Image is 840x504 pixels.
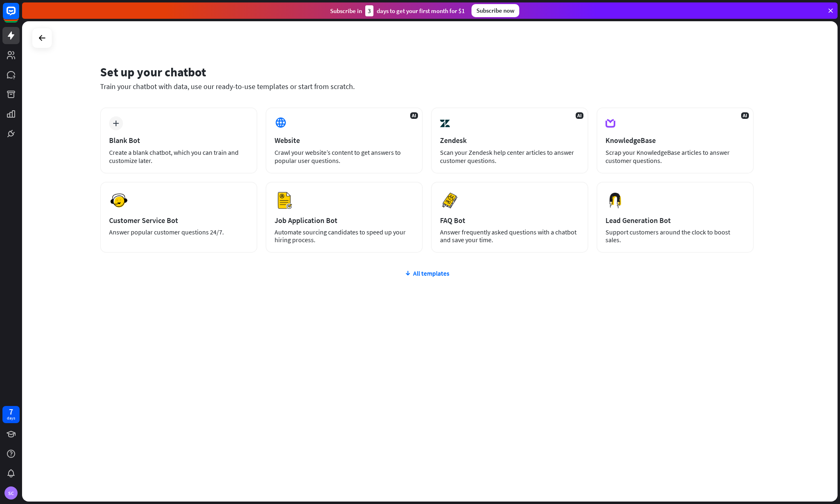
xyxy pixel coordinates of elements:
div: Blank Bot [109,136,248,145]
div: 7 [9,408,13,415]
div: Website [275,136,414,145]
span: AI [410,112,418,119]
div: Automate sourcing candidates to speed up your hiring process. [275,228,414,244]
div: Support customers around the clock to boost sales. [605,228,745,244]
div: All templates [100,269,754,277]
div: Train your chatbot with data, use our ready-to-use templates or start from scratch. [100,82,754,91]
div: days [7,415,15,421]
div: Zendesk [440,136,579,145]
div: Answer popular customer questions 24/7. [109,228,248,236]
div: Job Application Bot [275,216,414,225]
div: Subscribe now [471,4,519,17]
div: Set up your chatbot [100,64,754,80]
div: Scrap your KnowledgeBase articles to answer customer questions. [605,148,745,165]
div: SC [4,486,18,500]
div: Create a blank chatbot, which you can train and customize later. [109,148,248,165]
div: Scan your Zendesk help center articles to answer customer questions. [440,148,579,165]
a: 7 days [2,406,20,423]
div: 3 [365,5,373,16]
div: Customer Service Bot [109,216,248,225]
div: Subscribe in days to get your first month for $1 [330,5,465,16]
span: AI [576,112,583,119]
span: AI [741,112,749,119]
i: plus [113,120,119,126]
div: Answer frequently asked questions with a chatbot and save your time. [440,228,579,244]
div: Crawl your website’s content to get answers to popular user questions. [275,148,414,165]
div: FAQ Bot [440,216,579,225]
div: KnowledgeBase [605,136,745,145]
div: Lead Generation Bot [605,216,745,225]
